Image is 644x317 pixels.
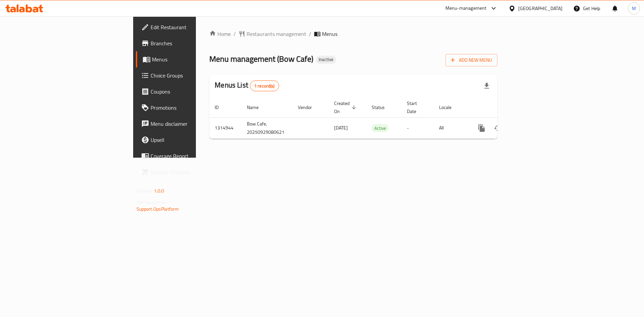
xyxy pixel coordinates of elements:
[136,148,241,164] a: Coverage Report
[136,84,241,100] a: Coupons
[152,55,235,63] span: Menus
[209,97,543,139] table: enhanced table
[316,57,336,62] span: Inactive
[238,30,306,38] a: Restaurants management
[407,99,426,115] span: Start Date
[151,152,235,160] span: Coverage Report
[334,99,358,115] span: Created On
[439,103,460,111] span: Locale
[518,5,562,12] div: [GEOGRAPHIC_DATA]
[154,187,164,195] span: 1.0.0
[151,136,235,144] span: Upsell
[151,120,235,128] span: Menu disclaimer
[151,39,235,47] span: Branches
[136,67,241,84] a: Choice Groups
[247,103,267,111] span: Name
[250,81,279,91] div: Total records count
[298,103,321,111] span: Vendor
[445,4,487,12] div: Menu-management
[490,120,506,136] button: Change Status
[468,97,543,118] th: Actions
[451,56,492,64] span: Add New Menu
[334,123,348,132] span: [DATE]
[250,83,279,89] span: 1 record(s)
[322,30,337,38] span: Menus
[136,51,241,67] a: Menus
[137,187,153,195] span: Version:
[136,35,241,51] a: Branches
[372,103,393,111] span: Status
[247,30,306,38] span: Restaurants management
[209,30,497,38] nav: breadcrumb
[136,116,241,132] a: Menu disclaimer
[372,124,389,132] div: Active
[474,120,490,136] button: more
[479,78,495,94] div: Export file
[372,124,389,132] span: Active
[151,88,235,96] span: Coupons
[137,205,179,213] a: Support.OpsPlatform
[136,132,241,148] a: Upsell
[434,117,468,139] td: All
[209,51,313,66] span: Menu management ( Bow Cafe )
[632,5,636,12] span: M
[136,164,241,180] a: Grocery Checklist
[215,103,227,111] span: ID
[151,71,235,80] span: Choice Groups
[215,80,279,91] h2: Menus List
[316,56,336,64] div: Inactive
[445,54,497,66] button: Add New Menu
[241,117,292,139] td: Bow Cafe, 20250929080621
[151,168,235,176] span: Grocery Checklist
[151,104,235,112] span: Promotions
[151,23,235,31] span: Edit Restaurant
[309,30,311,38] li: /
[136,100,241,116] a: Promotions
[137,198,167,207] span: Get support on:
[136,19,241,35] a: Edit Restaurant
[401,117,434,139] td: -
